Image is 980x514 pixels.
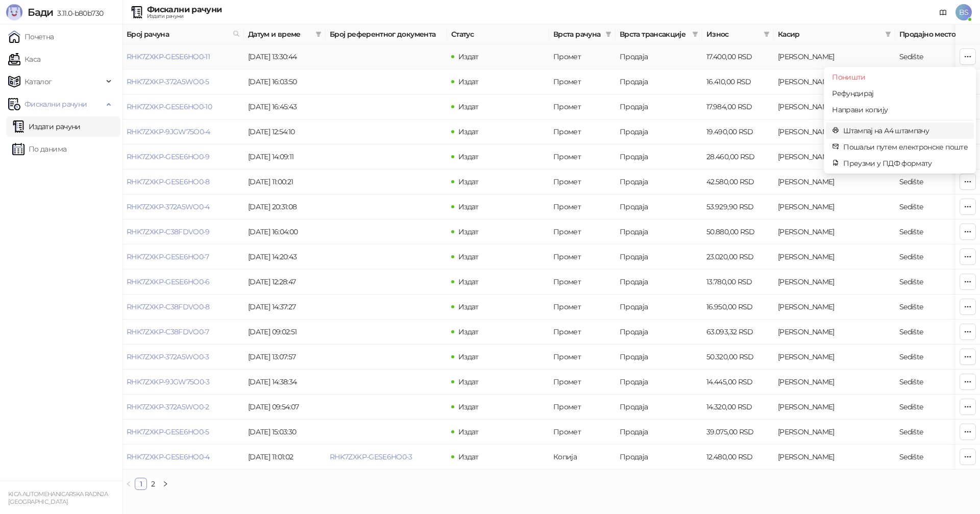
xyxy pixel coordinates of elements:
[458,277,479,286] span: Издат
[122,395,244,420] td: RHK7ZXKP-372A5WO0-2
[549,270,616,295] td: Промет
[458,152,479,161] span: Издат
[706,29,759,40] span: Износ
[122,44,244,69] td: RHK7ZXKP-GESE6HO0-11
[832,104,968,115] span: Направи копију
[616,395,702,420] td: Продаја
[616,370,702,395] td: Продаја
[122,320,244,345] td: RHK7ZXKP-C38FDVO0-7
[244,194,326,219] td: [DATE] 20:31:08
[702,119,774,144] td: 19.490,00 RSD
[549,420,616,445] td: Промет
[122,478,135,490] li: Претходна страна
[244,219,326,244] td: [DATE] 16:04:00
[702,69,774,94] td: 16.410,00 RSD
[148,478,159,489] a: 2
[774,69,895,94] td: Boban Seočanac
[122,345,244,370] td: RHK7ZXKP-372A5WO0-3
[616,194,702,219] td: Продаја
[616,345,702,370] td: Продаја
[458,402,479,411] span: Издат
[774,25,895,44] th: Касир
[244,295,326,320] td: [DATE] 14:37:27
[702,244,774,270] td: 23.020,00 RSD
[616,244,702,270] td: Продаја
[549,94,616,119] td: Промет
[774,445,895,470] td: Boban Seočanac
[702,420,774,445] td: 39.075,00 RSD
[28,6,53,18] span: Бади
[24,94,87,114] span: Фискални рачуни
[244,119,326,144] td: [DATE] 12:54:10
[883,27,893,42] span: filter
[458,227,479,236] span: Издат
[313,27,324,42] span: filter
[127,29,229,40] span: Број рачуна
[458,102,479,111] span: Издат
[458,302,479,311] span: Издат
[549,119,616,144] td: Промет
[702,370,774,395] td: 14.445,00 RSD
[549,244,616,270] td: Промет
[122,144,244,169] td: RHK7ZXKP-GESE6HO0-9
[147,478,159,490] li: 2
[244,345,326,370] td: [DATE] 13:07:57
[458,252,479,261] span: Издат
[159,478,171,490] li: Следећа страна
[122,295,244,320] td: RHK7ZXKP-C38FDVO0-8
[122,194,244,219] td: RHK7ZXKP-372A5WO0-4
[774,370,895,395] td: Boban Seočanac
[122,169,244,194] td: RHK7ZXKP-GESE6HO0-8
[122,69,244,94] td: RHK7ZXKP-372A5WO0-5
[127,252,209,261] a: RHK7ZXKP-GESE6HO0-7
[774,94,895,119] td: Boban Seočanac
[843,141,968,153] span: Пошаљи путем електронске поште
[762,27,772,42] span: filter
[774,420,895,445] td: Boban Seočanac
[616,25,702,44] th: Врста трансакције
[549,144,616,169] td: Промет
[127,227,210,236] a: RHK7ZXKP-C38FDVO0-9
[127,52,210,61] a: RHK7ZXKP-GESE6HO0-11
[774,44,895,69] td: Boban Seočanac
[458,452,479,461] span: Издат
[702,445,774,470] td: 12.480,00 RSD
[330,452,412,461] a: RHK7ZXKP-GESE6HO0-3
[616,119,702,144] td: Продаја
[702,270,774,295] td: 13.780,00 RSD
[616,169,702,194] td: Продаја
[702,169,774,194] td: 42.580,00 RSD
[122,219,244,244] td: RHK7ZXKP-C38FDVO0-9
[774,345,895,370] td: Boban Seočanac
[127,327,209,336] a: RHK7ZXKP-C38FDVO0-7
[135,478,147,490] li: 1
[553,29,601,40] span: Врста рачуна
[458,377,479,386] span: Издат
[843,125,968,136] span: Штампај на А4 штампачу
[244,94,326,119] td: [DATE] 16:45:43
[692,31,698,37] span: filter
[127,152,210,161] a: RHK7ZXKP-GESE6HO0-9
[315,31,322,37] span: filter
[616,320,702,345] td: Продаја
[122,270,244,295] td: RHK7ZXKP-GESE6HO0-6
[774,320,895,345] td: Boban Seočanac
[326,25,447,44] th: Број референтног документа
[122,94,244,119] td: RHK7ZXKP-GESE6HO0-10
[549,345,616,370] td: Промет
[244,420,326,445] td: [DATE] 15:03:30
[702,320,774,345] td: 63.093,32 RSD
[122,370,244,395] td: RHK7ZXKP-9JGW75O0-3
[774,119,895,144] td: Boban Seočanac
[147,6,222,14] div: Фискални рачуни
[702,295,774,320] td: 16.950,00 RSD
[244,169,326,194] td: [DATE] 11:00:21
[764,31,770,37] span: filter
[702,94,774,119] td: 17.984,00 RSD
[955,4,972,20] span: BS
[248,29,311,40] span: Датум и време
[127,177,210,186] a: RHK7ZXKP-GESE6HO0-8
[616,144,702,169] td: Продаја
[244,395,326,420] td: [DATE] 09:54:07
[832,71,968,83] span: Поништи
